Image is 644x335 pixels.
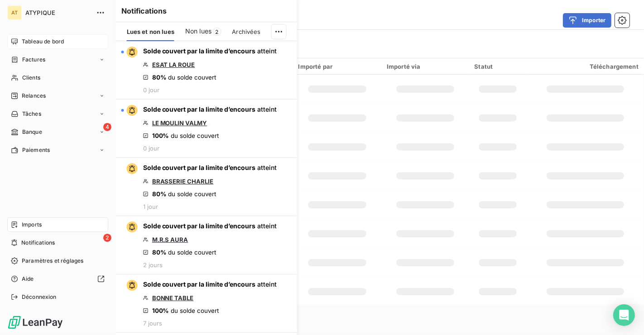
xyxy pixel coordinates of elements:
[103,234,111,242] span: 2
[22,275,34,283] span: Aide
[152,61,195,68] a: ESAT LA ROUE
[152,132,169,139] span: 100%
[22,92,46,100] span: Relances
[258,280,277,288] span: atteint
[143,86,159,94] span: 0 jour
[7,272,108,286] a: Aide
[532,63,639,70] div: Téléchargement
[116,216,297,274] button: Solde couvert par la limite d’encours atteintM.R.S AURA80% du solde couvert2 jours
[171,307,219,314] span: du solde couvert
[143,105,256,113] span: Solde couvert par la limite d’encours
[25,9,91,16] span: ATYPIQUE
[185,27,211,36] span: Non lues
[168,74,216,81] span: du solde couvert
[7,5,22,20] div: AT
[127,28,174,35] span: Lues et non lues
[298,63,375,70] div: Importé par
[152,307,169,314] span: 100%
[258,164,277,171] span: atteint
[143,261,163,269] span: 2 jours
[168,190,216,198] span: du solde couvert
[152,236,188,243] a: M.R.S AURA
[613,304,635,326] div: Open Intercom Messenger
[22,146,50,154] span: Paiements
[22,221,42,229] span: Imports
[116,158,297,216] button: Solde couvert par la limite d’encours atteintBRASSERIE CHARLIE80% du solde couvert1 jour
[168,249,216,256] span: du solde couvert
[152,74,167,81] span: 80%
[143,222,256,230] span: Solde couvert par la limite d’encours
[121,5,292,16] h6: Notifications
[143,145,159,152] span: 0 jour
[22,110,41,118] span: Tâches
[152,249,167,256] span: 80%
[232,28,260,35] span: Archivées
[143,203,158,210] span: 1 jour
[22,56,45,64] span: Factures
[474,63,521,70] div: Statut
[152,294,194,302] a: BONNE TABLE
[258,47,277,55] span: atteint
[22,74,40,82] span: Clients
[258,105,277,113] span: atteint
[143,47,256,55] span: Solde couvert par la limite d’encours
[22,128,42,136] span: Banque
[152,178,214,185] a: BRASSERIE CHARLIE
[22,38,64,46] span: Tableau de bord
[152,119,207,127] a: LE MOULIN VALMY
[116,274,297,333] button: Solde couvert par la limite d’encours atteintBONNE TABLE100% du solde couvert7 jours
[563,13,611,28] button: Importer
[116,99,297,158] button: Solde couvert par la limite d’encours atteintLE MOULIN VALMY100% du solde couvert0 jour
[387,63,464,70] div: Importé via
[103,123,111,131] span: 4
[22,293,57,301] span: Déconnexion
[116,41,297,99] button: Solde couvert par la limite d’encours atteintESAT LA ROUE80% du solde couvert0 jour
[212,28,221,36] span: 2
[143,280,256,288] span: Solde couvert par la limite d’encours
[22,257,83,265] span: Paramètres et réglages
[143,320,162,327] span: 7 jours
[21,239,55,247] span: Notifications
[258,222,277,230] span: atteint
[171,132,219,139] span: du solde couvert
[143,164,256,171] span: Solde couvert par la limite d’encours
[152,190,167,198] span: 80%
[7,315,63,330] img: Logo LeanPay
